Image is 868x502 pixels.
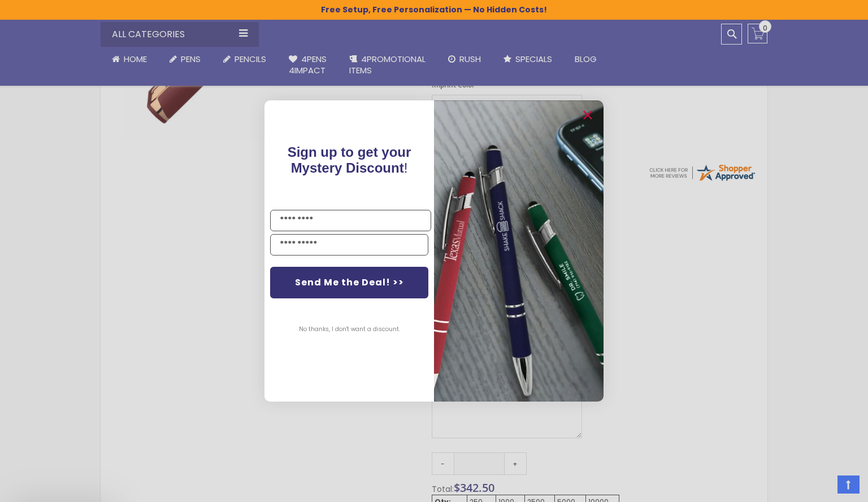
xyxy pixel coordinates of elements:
[434,100,604,401] img: pop-up-image
[288,144,411,175] span: Sign up to get your Mystery Discount
[270,267,428,298] button: Send Me the Deal! >>
[579,106,597,124] button: Close dialog
[288,144,411,175] span: !
[293,315,406,344] button: No thanks, I don't want a discount.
